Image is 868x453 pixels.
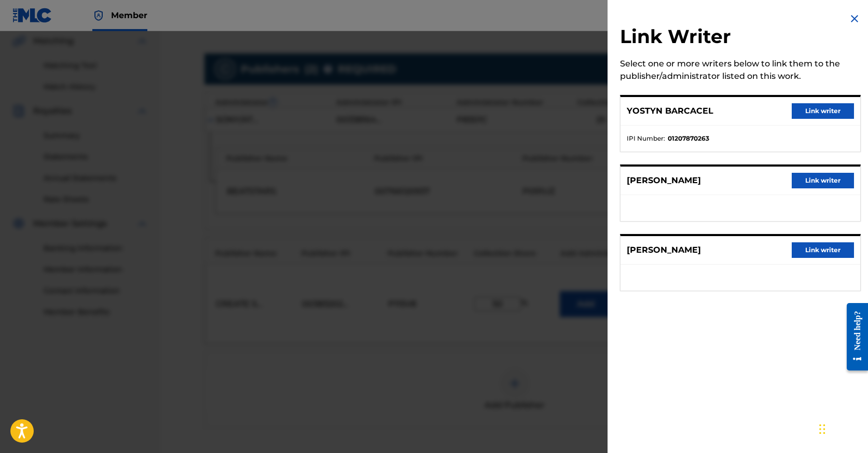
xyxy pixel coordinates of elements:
div: Select one or more writers below to link them to the publisher/administrator listed on this work. [620,58,861,83]
button: Link writer [792,173,854,188]
span: Member [111,9,147,21]
img: Top Rightsholder [92,9,105,22]
h2: Link Writer [620,25,861,51]
p: [PERSON_NAME] [627,244,701,256]
img: MLC Logo [12,8,52,23]
p: [PERSON_NAME] [627,174,701,187]
button: Link writer [792,242,854,258]
div: Drag [819,414,825,445]
span: IPI Number : [627,134,665,143]
p: YOSTYN BARCACEL [627,105,713,117]
iframe: Resource Center [839,295,868,379]
strong: 01207870263 [668,134,709,143]
button: Link writer [792,103,854,119]
iframe: Chat Widget [816,403,868,453]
